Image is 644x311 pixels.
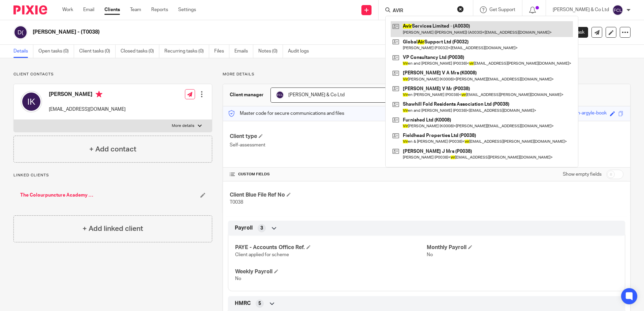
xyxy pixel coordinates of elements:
h4: PAYE - Accounts Office Ref. [235,244,426,251]
a: Open tasks (0) [38,45,74,58]
h2: [PERSON_NAME] - (T0038) [33,29,438,36]
h4: CUSTOM FIELDS [230,172,426,177]
span: Client applied for scheme [235,252,289,257]
h4: Weekly Payroll [235,268,426,275]
span: 5 [258,300,261,307]
button: Clear [457,6,464,12]
h3: Client manager [230,92,264,98]
p: More details [223,72,631,77]
a: Client tasks (0) [79,45,116,58]
span: No [427,252,433,257]
a: Email [83,6,94,13]
h4: + Add linked client [83,223,143,234]
a: The Colourpuncture Academy Ltd - (T0038) - 07779 009643 [20,192,94,199]
a: Emails [234,45,253,58]
i: Primary [96,91,102,98]
div: furry-green-argyle-book [556,110,607,117]
p: [EMAIL_ADDRESS][DOMAIN_NAME] [49,106,126,113]
a: Reports [151,6,168,13]
img: svg%3E [276,91,284,99]
span: No [235,276,241,281]
h4: [PERSON_NAME] [49,91,126,99]
input: Search [392,8,453,14]
img: svg%3E [21,91,42,112]
a: Team [130,6,141,13]
a: Details [13,45,33,58]
a: Audit logs [288,45,314,58]
span: [PERSON_NAME] & Co Ltd [288,93,345,97]
p: Self-assessment [230,142,426,148]
span: Payroll [235,224,253,232]
img: svg%3E [612,5,623,15]
p: [PERSON_NAME] & Co Ltd [553,6,609,13]
p: Linked clients [13,173,212,178]
a: Closed tasks (0) [121,45,159,58]
h4: Client type [230,133,426,140]
p: Client contacts [13,72,212,77]
span: Get Support [489,7,515,12]
img: svg%3E [13,25,28,39]
span: T0038 [230,200,243,205]
a: Recurring tasks (0) [164,45,209,58]
span: HMRC [235,300,251,307]
a: Clients [104,6,120,13]
h4: + Add contact [89,144,136,154]
span: 3 [260,225,263,232]
h4: Client Blue File Ref No [230,192,426,199]
a: Work [62,6,73,13]
p: Master code for secure communications and files [228,110,344,117]
p: More details [172,123,194,129]
a: Settings [178,6,196,13]
img: Pixie [13,5,47,14]
a: Notes (0) [258,45,283,58]
h4: Monthly Payroll [427,244,618,251]
a: Files [214,45,229,58]
label: Show empty fields [563,171,602,178]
